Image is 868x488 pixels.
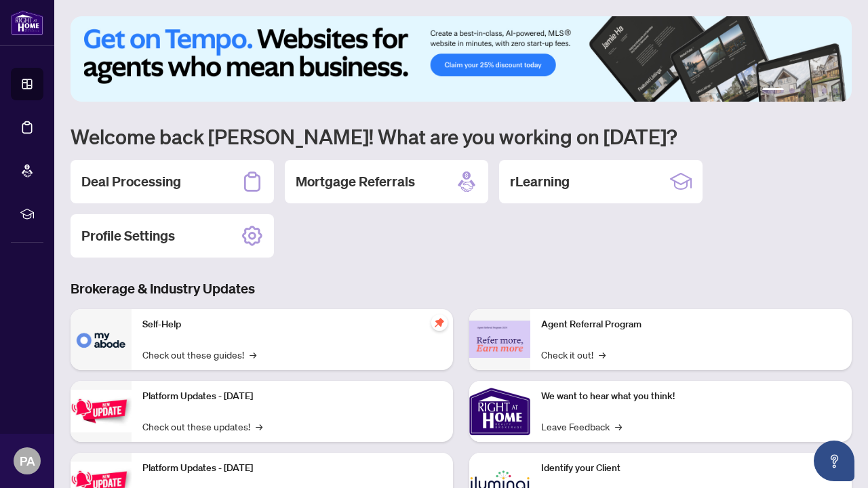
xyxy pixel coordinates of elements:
img: Platform Updates - July 21, 2025 [71,390,132,432]
h1: Welcome back [PERSON_NAME]! What are you working on [DATE]? [71,123,852,149]
h2: Deal Processing [81,172,181,191]
p: Self-Help [142,317,442,332]
img: We want to hear what you think! [469,381,530,442]
span: → [599,347,606,362]
a: Check it out!→ [541,347,606,362]
span: pushpin [431,314,448,331]
img: Agent Referral Program [469,321,530,358]
span: → [256,419,262,434]
a: Leave Feedback→ [541,419,622,434]
button: 4 [811,88,816,94]
h2: Mortgage Referrals [296,172,415,191]
a: Check out these updates!→ [142,419,262,434]
span: PA [20,451,35,470]
p: Platform Updates - [DATE] [142,461,442,476]
h2: Profile Settings [81,226,175,245]
p: Platform Updates - [DATE] [142,389,442,404]
button: 6 [833,88,838,94]
a: Check out these guides!→ [142,347,256,362]
button: 5 [822,88,827,94]
span: → [615,419,622,434]
h2: rLearning [510,172,570,191]
span: → [250,347,256,362]
h3: Brokerage & Industry Updates [71,279,852,298]
img: Slide 0 [71,16,852,102]
p: Identify your Client [541,461,841,476]
button: 2 [789,88,795,94]
img: Self-Help [71,309,132,370]
img: logo [11,10,43,35]
p: Agent Referral Program [541,317,841,332]
p: We want to hear what you think! [541,389,841,404]
button: 1 [762,88,784,94]
button: Open asap [814,441,854,481]
button: 3 [800,88,806,94]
